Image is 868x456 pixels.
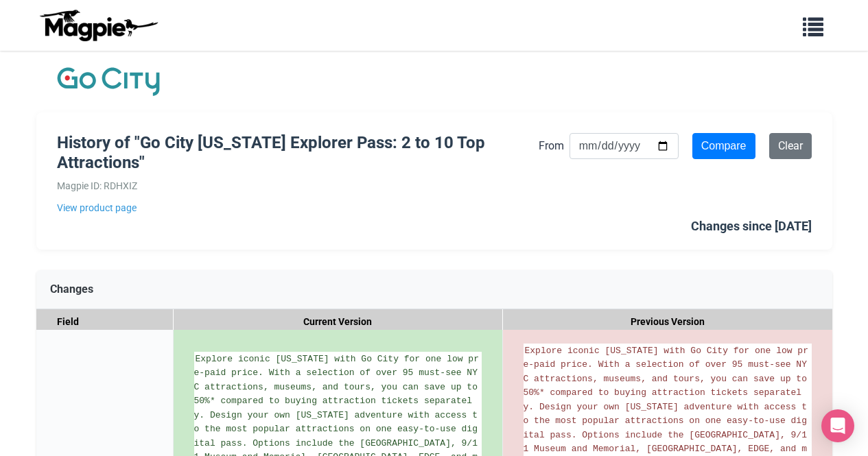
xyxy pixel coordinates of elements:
img: Company Logo [57,64,160,99]
div: Current Version [174,309,503,335]
label: From [539,137,564,155]
div: Previous Version [503,309,832,335]
input: Compare [692,133,755,159]
div: Field [36,309,174,335]
a: Clear [769,133,812,159]
div: Magpie ID: RDHXIZ [57,178,539,193]
h1: History of "Go City [US_STATE] Explorer Pass: 2 to 10 Top Attractions" [57,133,539,173]
div: Open Intercom Messenger [821,409,854,442]
img: logo-ab69f6fb50320c5b225c76a69d11143b.png [36,9,160,42]
div: Changes since [DATE] [691,217,812,237]
div: Changes [36,270,832,309]
a: View product page [57,200,539,215]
